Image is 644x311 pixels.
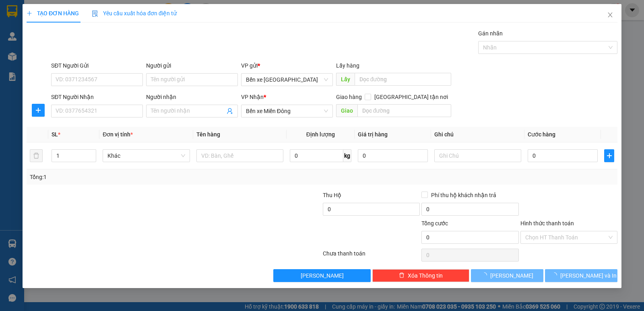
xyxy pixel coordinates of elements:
[227,108,233,114] span: user-add
[471,269,543,282] button: [PERSON_NAME]
[528,131,555,138] span: Cước hàng
[604,149,614,162] button: plus
[358,149,428,162] input: 0
[92,10,177,16] span: Yêu cầu xuất hóa đơn điện tử
[241,61,333,70] div: VP gửi
[196,131,220,138] span: Tên hàng
[301,271,344,280] span: [PERSON_NAME]
[599,4,621,27] button: Close
[32,107,44,113] span: plus
[336,62,359,69] span: Lấy hàng
[607,12,613,18] span: close
[30,173,249,181] div: Tổng: 1
[27,10,32,16] span: plus
[421,220,448,227] span: Tổng cước
[560,271,617,280] span: [PERSON_NAME] và In
[51,93,143,101] div: SĐT Người Nhận
[52,131,58,138] span: SL
[306,131,335,138] span: Định lượng
[196,149,283,162] input: VD: Bàn, Ghế
[336,94,362,100] span: Giao hàng
[30,149,43,162] button: delete
[246,105,328,117] span: Bến xe Miền Đông
[478,30,503,37] label: Gán nhãn
[481,272,490,278] span: loading
[358,131,388,138] span: Giá trị hàng
[246,74,328,86] span: Bến xe Quảng Ngãi
[32,104,45,117] button: plus
[51,61,143,70] div: SĐT Người Gửi
[146,93,238,101] div: Người nhận
[551,272,560,278] span: loading
[372,269,469,282] button: deleteXóa Thông tin
[355,73,452,86] input: Dọc đường
[428,191,500,200] span: Phí thu hộ khách nhận trả
[336,104,357,117] span: Giao
[605,152,614,159] span: plus
[103,131,133,138] span: Đơn vị tính
[520,220,574,227] label: Hình thức thanh toán
[146,61,238,70] div: Người gửi
[241,94,264,100] span: VP Nhận
[490,271,533,280] span: [PERSON_NAME]
[357,104,452,117] input: Dọc đường
[371,93,451,101] span: [GEOGRAPHIC_DATA] tận nơi
[27,10,79,16] span: TẠO ĐƠN HÀNG
[431,127,524,142] th: Ghi chú
[434,149,521,162] input: Ghi Chú
[273,269,370,282] button: [PERSON_NAME]
[408,271,443,280] span: Xóa Thông tin
[92,10,98,17] img: icon
[323,192,341,198] span: Thu Hộ
[343,149,351,162] span: kg
[322,249,421,263] div: Chưa thanh toán
[399,272,405,279] span: delete
[107,150,185,162] span: Khác
[336,73,355,86] span: Lấy
[545,269,617,282] button: [PERSON_NAME] và In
